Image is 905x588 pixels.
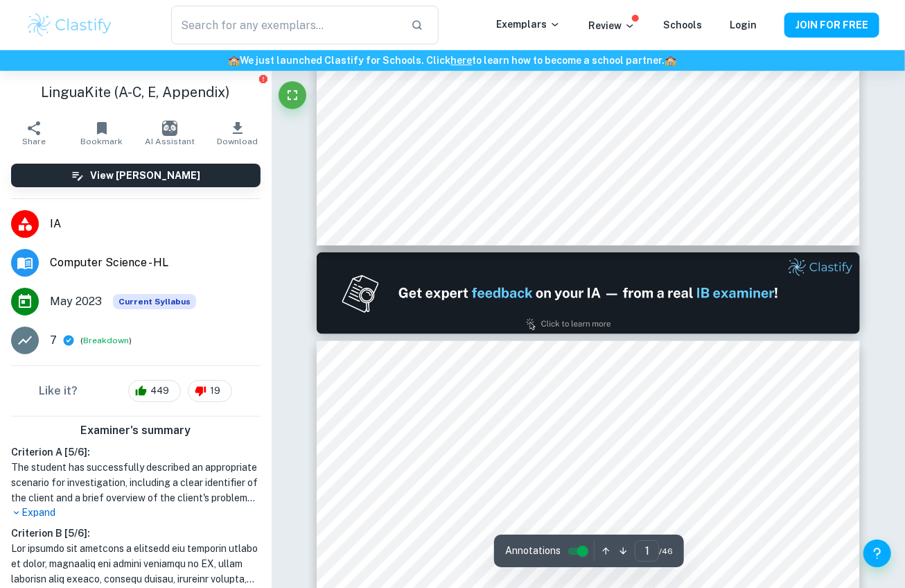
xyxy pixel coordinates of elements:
a: Login [730,19,757,31]
div: 19 [188,380,232,402]
span: Annotations [505,544,561,558]
input: Search for any exemplars... [171,6,400,44]
img: AI Assistant [162,121,177,136]
h6: Examiner's summary [6,422,266,439]
span: IA [50,216,261,232]
span: 🏫 [229,55,240,66]
h6: View [PERSON_NAME] [90,168,200,183]
h1: Lor ipsumdo sit ametcons a elitsedd eiu temporin utlabo et dolor, magnaaliq eni admini veniamqu n... [11,541,261,587]
button: Help and Feedback [863,539,891,567]
button: Report issue [258,73,269,84]
p: Review [588,18,635,33]
h6: We just launched Clastify for Schools. Click to learn how to become a school partner. [3,53,902,68]
a: here [451,55,473,66]
span: 🏫 [665,55,677,66]
div: This exemplar is based on the current syllabus. Feel free to refer to it for inspiration/ideas wh... [113,294,196,309]
button: View [PERSON_NAME] [11,164,261,187]
div: 449 [128,380,181,402]
img: Clastify logo [26,11,114,39]
button: Breakdown [83,334,129,347]
button: Download [204,114,272,153]
span: ( ) [80,334,132,347]
span: Current Syllabus [113,294,196,309]
span: 19 [202,384,228,398]
span: Share [22,137,46,146]
button: Fullscreen [279,81,306,109]
span: Computer Science - HL [50,254,261,271]
h1: LinguaKite (A-C, E, Appendix) [11,82,261,103]
span: May 2023 [50,293,102,310]
h6: Criterion B [ 5 / 6 ]: [11,526,261,541]
p: Expand [11,505,261,520]
span: AI Assistant [145,137,195,146]
h6: Criterion A [ 5 / 6 ]: [11,444,261,460]
button: Bookmark [68,114,136,153]
h6: Like it? [39,383,78,399]
span: 449 [143,384,177,398]
h1: The student has successfully described an appropriate scenario for investigation, including a cle... [11,460,261,505]
p: 7 [50,332,57,349]
p: Exemplars [496,17,561,32]
button: JOIN FOR FREE [784,12,879,37]
button: AI Assistant [136,114,204,153]
img: Ad [317,252,860,334]
span: / 46 [659,545,673,557]
a: Schools [663,19,702,31]
span: Download [217,137,258,146]
span: Bookmark [80,137,123,146]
